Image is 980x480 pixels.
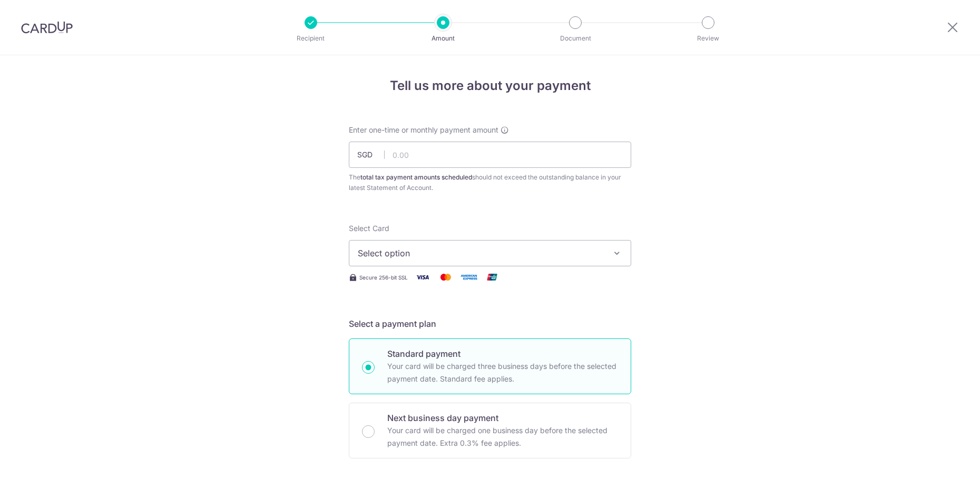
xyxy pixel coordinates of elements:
[387,412,618,424] p: Next business day payment
[387,347,618,360] p: Standard payment
[349,240,631,266] button: Select option
[458,271,479,284] img: American Express
[404,33,482,44] p: Amount
[360,173,472,181] b: total tax payment amounts scheduled
[536,33,614,44] p: Document
[358,247,603,259] span: Select option
[21,21,73,34] img: CardUp
[349,76,631,95] h4: Tell us more about your payment
[412,271,433,284] img: Visa
[482,271,503,284] img: Union Pay
[387,424,618,449] p: Your card will be charged one business day before the selected payment date. Extra 0.3% fee applies.
[349,142,631,168] input: 0.00
[359,273,408,282] span: Secure 256-bit SSL
[387,360,618,385] p: Your card will be charged three business days before the selected payment date. Standard fee appl...
[349,317,631,330] h5: Select a payment plan
[669,33,747,44] p: Review
[349,224,389,233] span: translation missing: en.payables.payment_networks.credit_card.summary.labels.select_card
[272,33,350,44] p: Recipient
[435,271,456,284] img: Mastercard
[349,172,631,193] div: The should not exceed the outstanding balance in your latest Statement of Account.
[349,125,498,135] span: Enter one-time or monthly payment amount
[357,149,385,160] span: SGD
